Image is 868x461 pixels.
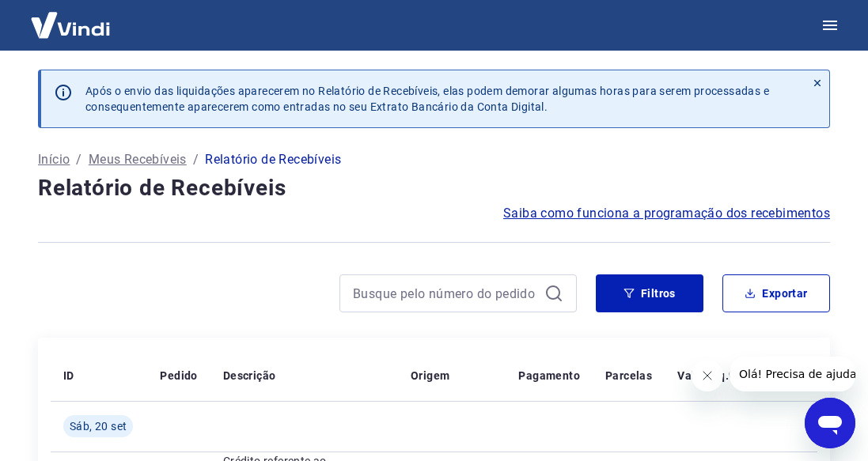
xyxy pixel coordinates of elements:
p: Relatório de Recebíveis [205,150,341,169]
a: Meus Recebíveis [89,150,187,169]
h4: Relatório de Recebíveis [38,172,830,204]
a: Saiba como funciona a programação dos recebimentos [503,204,830,223]
iframe: Fechar mensagem [692,360,723,391]
p: ID [63,368,74,384]
button: Filtros [596,274,703,312]
span: Sáb, 20 set [70,418,127,434]
p: Valor Líq. [677,368,729,384]
img: Vindi [19,1,122,49]
span: Olá! Precisa de ajuda? [9,11,133,24]
p: Origem [411,368,449,384]
p: Pedido [160,368,197,384]
button: Exportar [722,274,830,312]
a: Início [38,150,70,169]
input: Busque pelo número do pedido [353,282,538,305]
p: / [193,150,199,169]
p: Pagamento [518,368,580,384]
p: / [76,150,81,169]
p: Após o envio das liquidações aparecerem no Relatório de Recebíveis, elas podem demorar algumas ho... [85,83,793,115]
p: Parcelas [605,368,652,384]
p: Descrição [223,368,276,384]
iframe: Botão para abrir a janela de mensagens [805,398,855,448]
iframe: Mensagem da empresa [730,357,855,391]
